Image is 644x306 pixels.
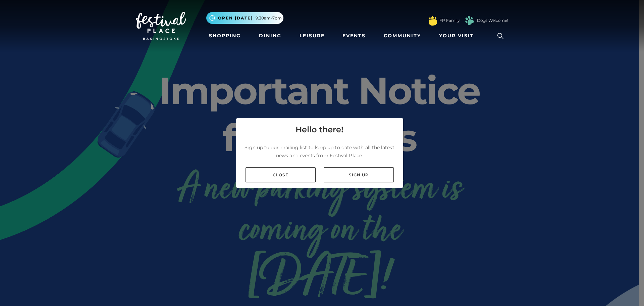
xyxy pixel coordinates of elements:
[436,30,480,42] a: Your Visit
[218,15,253,21] span: Open [DATE]
[439,32,474,39] span: Your Visit
[256,15,282,21] span: 9.30am-7pm
[381,30,424,42] a: Community
[256,30,284,42] a: Dining
[241,143,398,160] p: Sign up to our mailing list to keep up to date with all the latest news and events from Festival ...
[477,17,508,24] a: Dogs Welcome!
[297,30,327,42] a: Leisure
[296,124,343,136] h4: Hello there!
[206,30,244,42] a: Shopping
[340,30,368,42] a: Events
[439,17,460,24] a: FP Family
[206,12,283,24] button: Open [DATE] 9.30am-7pm
[324,167,394,182] a: Sign up
[246,167,316,182] a: Close
[136,12,186,40] img: Festival Place Logo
